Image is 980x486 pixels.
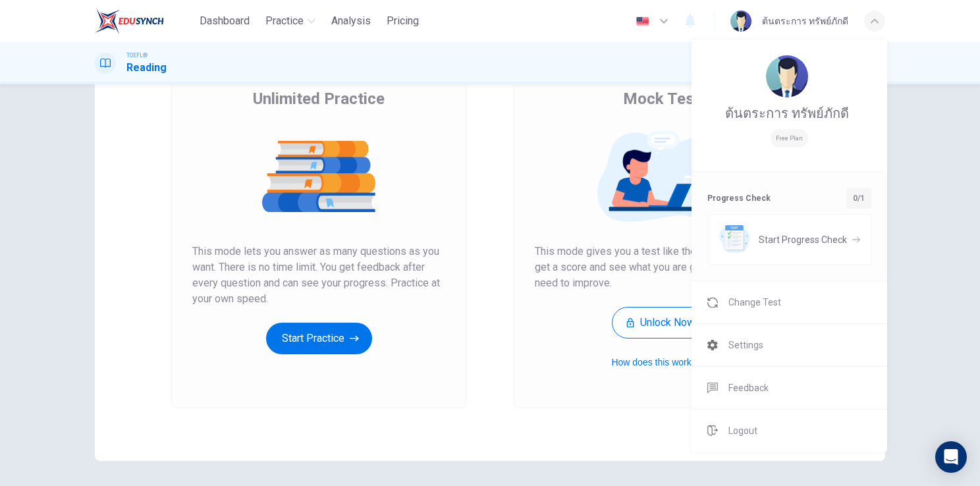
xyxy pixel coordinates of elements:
a: Change Test [692,281,887,323]
img: Start Progress Check [719,225,750,254]
span: ต้นตระการ ทรัพย์ภักดี [725,105,849,121]
span: Settings [728,337,763,353]
div: 0/1 [846,188,871,209]
div: Start Progress Check [707,214,871,265]
img: Profile picture [766,55,808,97]
span: Free Plan [771,129,808,148]
span: Change Test [728,294,781,310]
div: Open Intercom Messenger [935,441,967,473]
a: Start Progress CheckStart Progress Check [707,214,871,265]
span: Feedback [728,380,769,396]
span: Progress Check [707,190,771,206]
a: Settings [692,324,887,366]
span: Logout [728,423,757,439]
